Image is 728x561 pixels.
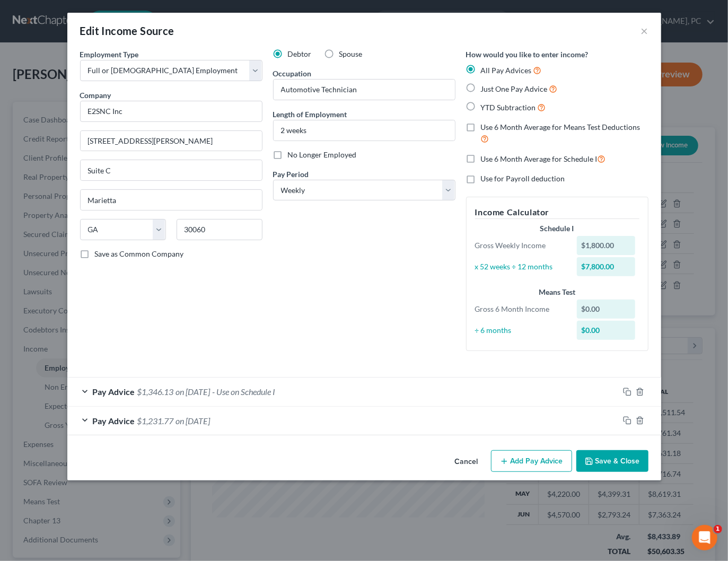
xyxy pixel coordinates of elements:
span: 1 [714,525,722,533]
span: Just One Pay Advice [481,84,548,93]
span: Pay Period [273,170,309,179]
span: on [DATE] [176,416,210,426]
input: Unit, Suite, etc... [81,160,262,180]
input: -- [274,80,455,100]
span: Save as Common Company [95,249,184,258]
span: Use 6 Month Average for Schedule I [481,154,598,163]
div: Edit Income Source [80,23,174,38]
div: $7,800.00 [577,257,635,276]
input: Enter city... [81,190,262,210]
span: on [DATE] [176,387,210,397]
span: All Pay Advices [481,66,532,75]
div: $0.00 [577,321,635,340]
input: Search company by name... [80,101,262,122]
span: Debtor [288,49,312,58]
label: Length of Employment [273,109,347,120]
iframe: Intercom live chat [692,525,717,550]
span: $1,231.77 [137,416,174,426]
div: $0.00 [577,300,635,319]
button: × [641,24,648,37]
h5: Income Calculator [475,206,639,219]
label: How would you like to enter income? [466,49,589,60]
div: $1,800.00 [577,236,635,255]
span: Use 6 Month Average for Means Test Deductions [481,122,641,132]
span: Pay Advice [93,416,135,426]
div: x 52 weeks ÷ 12 months [470,261,572,272]
div: Gross Weekly Income [470,240,572,251]
span: Spouse [339,49,363,58]
button: Add Pay Advice [491,450,572,472]
div: ÷ 6 months [470,325,572,336]
span: Employment Type [80,50,139,59]
span: Company [80,91,111,100]
span: Pay Advice [93,387,135,397]
div: Gross 6 Month Income [470,304,572,314]
label: Occupation [273,68,312,79]
span: No Longer Employed [288,150,357,159]
span: - Use on Schedule I [213,387,276,397]
span: YTD Subtraction [481,103,536,112]
span: $1,346.13 [137,387,174,397]
span: Use for Payroll deduction [481,174,565,183]
input: ex: 2 years [274,120,455,141]
div: Schedule I [475,223,639,234]
button: Cancel [446,451,487,472]
input: Enter zip... [177,219,262,240]
div: Means Test [475,287,639,297]
button: Save & Close [576,450,648,472]
input: Enter address... [81,131,262,151]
